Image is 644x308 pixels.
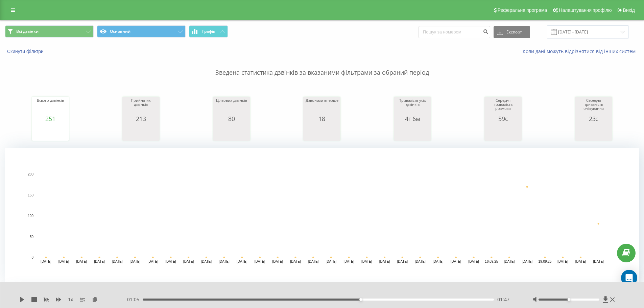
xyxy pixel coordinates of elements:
[397,260,408,263] text: [DATE]
[28,172,33,176] text: 200
[486,122,520,142] svg: A chart.
[451,260,461,263] text: [DATE]
[539,260,552,263] text: 19.09.25
[575,260,586,263] text: [DATE]
[486,115,520,122] div: 59с
[183,260,194,263] text: [DATE]
[30,235,34,239] text: 50
[485,260,498,263] text: 16.09.25
[305,115,339,122] div: 18
[396,98,429,115] div: Тривалість усіх дзвінків
[621,270,637,286] div: Open Intercom Messenger
[215,115,248,122] div: 80
[33,115,67,122] div: 251
[215,98,248,115] div: Цільових дзвінків
[290,260,301,263] text: [DATE]
[498,7,547,13] span: Реферальна програма
[147,260,158,263] text: [DATE]
[593,260,604,263] text: [DATE]
[215,122,248,142] svg: A chart.
[124,98,158,115] div: Прийнятих дзвінків
[577,98,611,115] div: Середня тривалість очікування
[486,98,520,115] div: Середня тривалість розмови
[130,260,141,263] text: [DATE]
[359,298,362,301] div: Accessibility label
[523,48,639,54] a: Коли дані можуть відрізнятися вiд інших систем
[623,7,635,13] span: Вихід
[41,260,51,263] text: [DATE]
[468,260,479,263] text: [DATE]
[305,98,339,115] div: Дзвонили вперше
[415,260,426,263] text: [DATE]
[577,122,611,142] svg: A chart.
[497,296,509,303] span: 01:47
[559,7,612,13] span: Налаштування профілю
[255,260,265,263] text: [DATE]
[76,260,87,263] text: [DATE]
[124,115,158,122] div: 213
[557,260,568,263] text: [DATE]
[522,260,533,263] text: [DATE]
[202,29,215,34] span: Графік
[28,214,33,218] text: 100
[5,48,47,54] button: Скинути фільтри
[396,122,429,142] svg: A chart.
[396,115,429,122] div: 4г 6м
[326,260,337,263] text: [DATE]
[379,260,390,263] text: [DATE]
[5,25,94,38] button: Всі дзвінки
[201,260,212,263] text: [DATE]
[5,55,639,77] p: Зведена статистика дзвінків за вказаними фільтрами за обраний період
[343,260,354,263] text: [DATE]
[124,122,158,142] svg: A chart.
[219,260,230,263] text: [DATE]
[433,260,444,263] text: [DATE]
[33,98,67,115] div: Всього дзвінків
[577,115,611,122] div: 23с
[97,25,186,38] button: Основний
[165,260,176,263] text: [DATE]
[125,296,143,303] span: - 01:05
[305,122,339,142] svg: A chart.
[189,25,228,38] button: Графік
[272,260,283,263] text: [DATE]
[361,260,372,263] text: [DATE]
[16,29,39,34] span: Всі дзвінки
[28,193,33,197] text: 150
[5,148,639,283] svg: A chart.
[31,256,33,259] text: 0
[33,122,67,142] svg: A chart.
[308,260,319,263] text: [DATE]
[237,260,247,263] text: [DATE]
[94,260,105,263] text: [DATE]
[112,260,123,263] text: [DATE]
[568,298,570,301] div: Accessibility label
[68,296,73,303] span: 1 x
[494,26,530,38] button: Експорт
[419,26,490,38] input: Пошук за номером
[504,260,515,263] text: [DATE]
[58,260,69,263] text: [DATE]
